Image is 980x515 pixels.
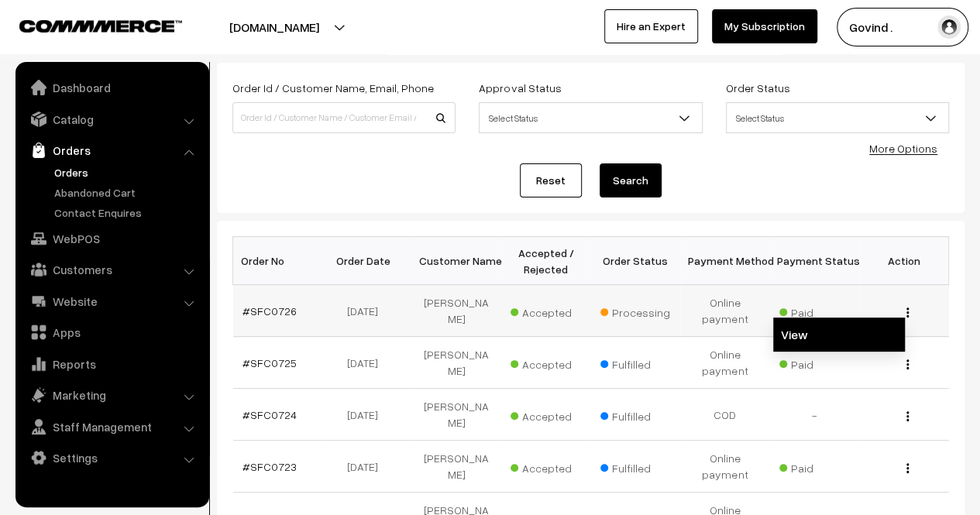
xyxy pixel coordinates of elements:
[232,80,434,96] label: Order Id / Customer Name, Email, Phone
[480,105,701,132] span: Select Status
[175,8,373,46] button: [DOMAIN_NAME]
[520,163,582,197] a: Reset
[19,225,204,252] a: WebPOS
[242,356,297,369] a: #SFC0725
[242,304,297,318] a: #SFC0726
[19,15,155,34] a: COMMMERCE
[906,463,909,473] img: Menu
[779,300,857,321] span: Paid
[726,80,790,96] label: Order Status
[680,285,770,337] td: Online payment
[906,307,909,318] img: Menu
[511,404,588,424] span: Accepted
[680,337,770,389] td: Online payment
[322,337,412,389] td: [DATE]
[837,8,968,46] button: Govind .
[600,300,678,321] span: Processing
[591,237,681,285] th: Order Status
[19,105,204,133] a: Catalog
[19,318,204,346] a: Apps
[600,352,678,373] span: Fulfilled
[680,237,770,285] th: Payment Method
[501,237,591,285] th: Accepted / Rejected
[906,359,909,369] img: Menu
[604,9,698,43] a: Hire an Expert
[680,441,770,493] td: Online payment
[19,74,204,101] a: Dashboard
[726,102,949,133] span: Select Status
[680,389,770,441] td: COD
[19,381,204,409] a: Marketing
[479,102,702,133] span: Select Status
[322,237,412,285] th: Order Date
[412,237,502,285] th: Customer Name
[242,460,297,473] a: #SFC0723
[19,287,204,315] a: Website
[412,389,502,441] td: [PERSON_NAME]
[19,350,204,378] a: Reports
[937,15,961,39] img: user
[869,142,937,155] a: More Options
[233,237,323,285] th: Order No
[600,163,662,197] button: Search
[19,20,182,32] img: COMMMERCE
[773,318,905,352] a: View
[779,456,857,476] span: Paid
[19,256,204,283] a: Customers
[412,441,502,493] td: [PERSON_NAME]
[50,164,204,180] a: Orders
[50,184,204,201] a: Abandoned Cart
[770,237,860,285] th: Payment Status
[19,413,204,441] a: Staff Management
[50,204,204,221] a: Contact Enquires
[511,300,588,321] span: Accepted
[19,444,204,472] a: Settings
[242,408,297,421] a: #SFC0724
[727,105,948,132] span: Select Status
[770,389,860,441] td: -
[906,411,909,421] img: Menu
[712,9,817,43] a: My Subscription
[412,337,502,389] td: [PERSON_NAME]
[511,456,588,476] span: Accepted
[19,136,204,164] a: Orders
[779,352,857,373] span: Paid
[322,389,412,441] td: [DATE]
[600,456,678,476] span: Fulfilled
[322,441,412,493] td: [DATE]
[412,285,502,337] td: [PERSON_NAME]
[479,80,561,96] label: Approval Status
[232,102,456,133] input: Order Id / Customer Name / Customer Email / Customer Phone
[322,285,412,337] td: [DATE]
[511,352,588,373] span: Accepted
[859,237,949,285] th: Action
[600,404,678,424] span: Fulfilled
